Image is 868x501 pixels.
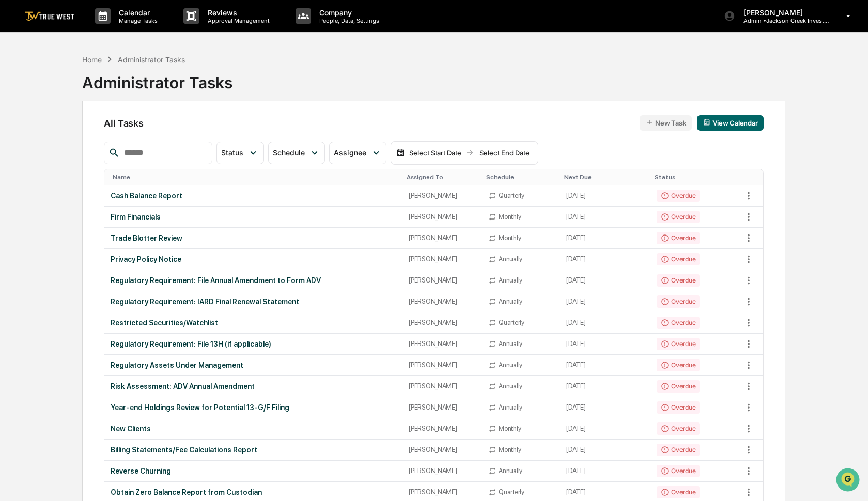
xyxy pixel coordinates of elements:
td: [DATE] [560,355,650,376]
div: Overdue [657,317,700,329]
div: [PERSON_NAME] [409,192,476,199]
div: Toggle SortBy [742,174,763,181]
div: Obtain Zero Balance Report from Custodian [111,488,396,496]
td: [DATE] [560,461,650,482]
td: [DATE] [560,228,650,249]
a: 🖐️Preclearance [6,126,71,145]
div: Administrator Tasks [118,55,185,64]
p: Calendar [111,8,163,17]
p: How can we help? [10,22,188,38]
iframe: Open customer support [835,467,863,495]
td: [DATE] [560,440,650,461]
div: [PERSON_NAME] [409,467,476,475]
div: [PERSON_NAME] [409,382,476,390]
div: Overdue [657,401,700,414]
div: [PERSON_NAME] [409,213,476,221]
div: Overdue [657,232,700,244]
span: Status [221,148,243,157]
span: Schedule [273,148,305,157]
td: [DATE] [560,185,650,207]
div: Toggle SortBy [486,174,556,181]
div: [PERSON_NAME] [409,340,476,348]
div: [PERSON_NAME] [409,361,476,369]
div: Annually [499,298,522,305]
button: View Calendar [697,115,764,131]
div: Annually [499,361,522,369]
div: Regulatory Requirement: File Annual Amendment to Form ADV [111,276,396,285]
div: [PERSON_NAME] [409,319,476,326]
div: Overdue [657,253,700,265]
div: Monthly [499,234,521,242]
div: Overdue [657,422,700,435]
div: Billing Statements/Fee Calculations Report [111,446,396,454]
div: Risk Assessment: ADV Annual Amendment [111,382,396,390]
div: Overdue [657,295,700,308]
div: Overdue [657,338,700,350]
div: [PERSON_NAME] [409,446,476,453]
p: [PERSON_NAME] [735,8,831,17]
div: Year-end Holdings Review for Potential 13-G/F Filing [111,403,396,412]
div: Trade Blotter Review [111,234,396,242]
div: Regulatory Assets Under Management [111,361,396,369]
span: Data Lookup [21,150,65,160]
img: logo [25,11,74,21]
div: Overdue [657,486,700,498]
div: Administrator Tasks [82,65,233,92]
p: Reviews [199,8,275,17]
span: Preclearance [21,130,67,140]
p: Approval Management [199,17,275,24]
div: Annually [499,467,522,475]
div: Annually [499,340,522,348]
td: [DATE] [560,376,650,397]
div: Overdue [657,190,700,202]
div: Monthly [499,213,521,221]
a: 🗄️Attestations [71,126,132,145]
div: Monthly [499,446,521,453]
div: Quarterly [499,192,524,199]
td: [DATE] [560,207,650,228]
span: Attestations [85,130,128,140]
div: Regulatory Requirement: IARD Final Renewal Statement [111,298,396,306]
div: 🗄️ [75,131,83,139]
span: Assignee [334,148,366,157]
div: Toggle SortBy [407,174,478,181]
div: Overdue [657,465,700,477]
a: Powered byPylon [73,175,125,183]
p: Manage Tasks [111,17,163,24]
td: [DATE] [560,334,650,355]
div: Quarterly [499,319,524,326]
div: [PERSON_NAME] [409,425,476,432]
div: Select End Date [476,149,533,157]
div: Cash Balance Report [111,192,396,200]
p: Company [311,8,384,17]
td: [DATE] [560,270,650,291]
div: Regulatory Requirement: File 13H (if applicable) [111,340,396,348]
div: Select Start Date [407,149,463,157]
div: Toggle SortBy [113,174,398,181]
div: Monthly [499,425,521,432]
div: [PERSON_NAME] [409,255,476,263]
div: Toggle SortBy [564,174,646,181]
td: [DATE] [560,312,650,334]
td: [DATE] [560,418,650,440]
div: Overdue [657,274,700,287]
button: New Task [640,115,692,131]
div: [PERSON_NAME] [409,298,476,305]
img: calendar [703,119,710,126]
div: Home [82,55,102,64]
td: [DATE] [560,397,650,418]
div: [PERSON_NAME] [409,276,476,284]
div: Restricted Securities/Watchlist [111,319,396,327]
div: [PERSON_NAME] [409,488,476,496]
div: Overdue [657,444,700,456]
div: Reverse Churning [111,467,396,475]
img: 1746055101610-c473b297-6a78-478c-a979-82029cc54cd1 [10,79,29,98]
div: Privacy Policy Notice [111,255,396,263]
div: Overdue [657,359,700,371]
div: Annually [499,276,522,284]
td: [DATE] [560,291,650,312]
p: Admin • Jackson Creek Investment Advisors [735,17,831,24]
button: Start new chat [176,82,188,95]
div: Toggle SortBy [655,174,738,181]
